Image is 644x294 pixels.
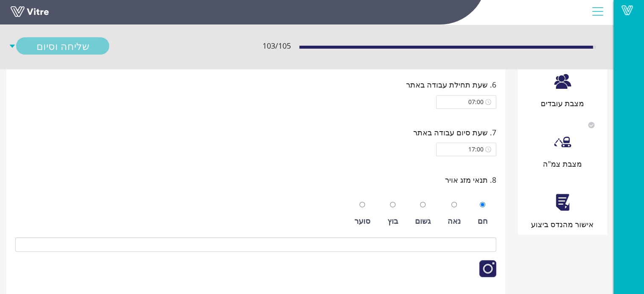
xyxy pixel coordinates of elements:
[522,158,603,170] div: מצבת צמ"ה
[445,174,496,186] span: 8. תנאי מזג אויר
[8,38,16,55] span: caret-down
[354,215,370,227] div: סוער
[448,215,461,227] div: נאה
[522,218,603,230] div: אישור מהנדס ביצוע
[441,145,484,154] input: 17:00
[387,215,398,227] div: בוץ
[263,40,291,52] span: 103 / 105
[413,126,496,138] span: 7. שעת סיום עבודה באתר
[406,79,496,91] span: 6. שעת תחילת עבודה באתר
[441,97,484,107] input: 07:00
[415,215,431,227] div: גשום
[478,215,488,227] div: חם
[522,97,603,109] div: מצבת עובדים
